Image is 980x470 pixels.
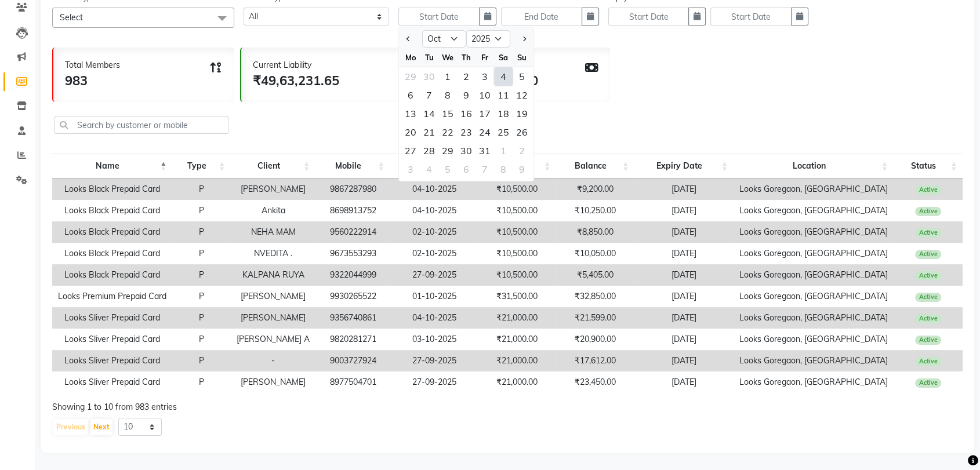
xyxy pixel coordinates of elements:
td: [DATE] [634,371,734,393]
td: Ankita [231,200,315,221]
th: Status: activate to sort column ascending [894,154,963,178]
td: P [172,329,231,350]
div: Wednesday, October 15, 2025 [438,104,457,123]
div: 14 [420,104,438,123]
div: Thursday, November 6, 2025 [457,160,476,178]
div: Thursday, October 23, 2025 [457,123,476,141]
div: Sunday, October 12, 2025 [513,86,531,104]
div: 8 [494,160,513,178]
div: 8 [438,86,457,104]
td: 01-10-2025 [390,286,478,307]
div: Wednesday, October 8, 2025 [438,86,457,104]
td: 9322044999 [315,264,390,286]
td: Looks Goregaon, [GEOGRAPHIC_DATA] [734,221,894,243]
td: ₹21,000.00 [478,329,556,350]
td: ₹10,050.00 [556,243,634,264]
td: 02-10-2025 [390,243,478,264]
th: Expiry Date: activate to sort column ascending [634,154,734,178]
div: Saturday, November 8, 2025 [494,160,513,178]
div: 16 [457,104,476,123]
div: 19 [513,104,531,123]
span: Active [915,378,941,388]
input: Start Date [398,8,480,25]
input: Start Date [710,8,792,25]
div: Sa [494,48,513,67]
div: Tu [420,48,438,67]
td: Looks Goregaon, [GEOGRAPHIC_DATA] [734,307,894,329]
div: 12 [513,86,531,104]
td: 9673553293 [315,243,390,264]
td: 9820281271 [315,329,390,350]
td: 9560222914 [315,221,390,243]
span: Active [915,271,941,280]
td: ₹31,500.00 [478,286,556,307]
div: Fr [476,48,494,67]
span: Active [915,293,941,302]
div: Current Liability [253,59,339,71]
td: [DATE] [634,221,734,243]
div: 23 [457,123,476,141]
div: Tuesday, October 21, 2025 [420,123,438,141]
div: 17 [476,104,494,123]
span: Active [915,228,941,238]
th: Balance: activate to sort column ascending [556,154,634,178]
td: ₹10,250.00 [556,200,634,221]
div: 30 [457,141,476,160]
div: Tuesday, October 28, 2025 [420,141,438,160]
div: Wednesday, October 1, 2025 [438,67,457,86]
td: [DATE] [634,200,734,221]
td: P [172,350,231,371]
span: Select [60,12,83,23]
td: Looks Black Prepaid Card [52,178,172,200]
td: ₹23,450.00 [556,371,634,393]
div: Wednesday, October 29, 2025 [438,141,457,160]
td: 9930265522 [315,286,390,307]
td: Looks Goregaon, [GEOGRAPHIC_DATA] [734,350,894,371]
div: 13 [401,104,420,123]
div: 10 [476,86,494,104]
td: 9003727924 [315,350,390,371]
td: Looks Goregaon, [GEOGRAPHIC_DATA] [734,243,894,264]
input: Search by customer or mobile [55,116,228,134]
td: NVEDITA . [231,243,315,264]
td: NEHA MAM [231,221,315,243]
div: Thursday, October 2, 2025 [457,67,476,86]
td: [DATE] [634,264,734,286]
td: ₹20,900.00 [556,329,634,350]
div: Monday, October 27, 2025 [401,141,420,160]
td: ₹10,500.00 [478,264,556,286]
div: 24 [476,123,494,141]
td: Looks Black Prepaid Card [52,200,172,221]
div: Mo [401,48,420,67]
input: End Date [501,8,582,25]
td: Looks Sliver Prepaid Card [52,307,172,329]
button: Next month [519,30,529,48]
div: Friday, October 3, 2025 [476,67,494,86]
td: ₹21,000.00 [478,307,556,329]
td: P [172,286,231,307]
td: ₹8,850.00 [556,221,634,243]
td: [PERSON_NAME] [231,307,315,329]
td: Looks Goregaon, [GEOGRAPHIC_DATA] [734,329,894,350]
td: Looks Premium Prepaid Card [52,286,172,307]
div: 7 [476,160,494,178]
div: Su [513,48,531,67]
th: Sale Date: activate to sort column ascending [390,154,478,178]
button: Previous [53,419,88,435]
div: Thursday, October 30, 2025 [457,141,476,160]
td: Looks Black Prepaid Card [52,221,172,243]
td: Looks Sliver Prepaid Card [52,350,172,371]
td: Looks Goregaon, [GEOGRAPHIC_DATA] [734,286,894,307]
div: 7 [420,86,438,104]
div: 6 [401,86,420,104]
td: 03-10-2025 [390,329,478,350]
div: 25 [494,123,513,141]
td: P [172,200,231,221]
td: [DATE] [634,307,734,329]
td: 04-10-2025 [390,307,478,329]
td: Looks Goregaon, [GEOGRAPHIC_DATA] [734,371,894,393]
div: 29 [401,67,420,86]
div: Sunday, October 5, 2025 [513,67,531,86]
td: [PERSON_NAME] [231,178,315,200]
th: Client: activate to sort column ascending [231,154,315,178]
